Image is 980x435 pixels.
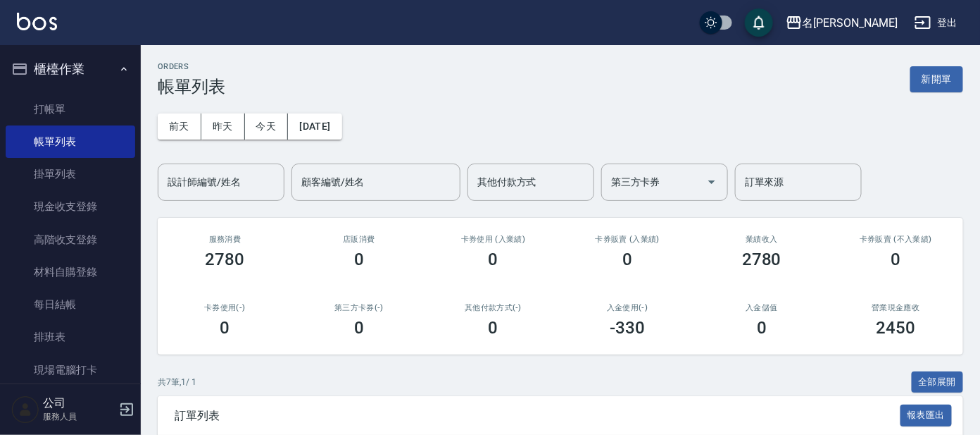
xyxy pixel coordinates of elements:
a: 高階收支登錄 [6,223,135,256]
button: 昨天 [201,114,245,140]
div: 名[PERSON_NAME] [803,14,898,32]
h3: 2780 [205,250,244,269]
h2: 其他付款方式(-) [443,303,544,312]
h3: 服務消費 [175,235,275,244]
h3: 0 [489,250,498,269]
a: 每日結帳 [6,288,135,321]
a: 排班表 [6,321,135,353]
a: 掛單列表 [6,158,135,190]
h2: 營業現金應收 [846,303,946,312]
h2: 店販消費 [309,235,410,244]
a: 帳單列表 [6,125,135,158]
span: 訂單列表 [175,409,900,423]
h3: 2780 [742,250,781,269]
p: 共 7 筆, 1 / 1 [158,376,196,388]
h3: 0 [757,318,767,338]
h3: 0 [622,250,632,269]
h2: ORDERS [158,62,225,71]
button: 全部展開 [912,372,964,393]
a: 打帳單 [6,93,135,125]
button: 名[PERSON_NAME] [780,8,903,37]
h2: 卡券使用 (入業績) [443,235,544,244]
h3: 2450 [877,318,916,338]
h2: 入金儲值 [712,303,812,312]
h3: 0 [354,250,364,269]
img: Logo [17,13,57,30]
h2: 卡券販賣 (入業績) [577,235,678,244]
a: 現場電腦打卡 [6,354,135,386]
img: Person [11,396,39,424]
h2: 卡券使用(-) [175,303,275,312]
button: 櫃檯作業 [6,51,135,87]
h3: 帳單列表 [158,77,225,97]
h3: -330 [610,318,645,338]
a: 新開單 [910,72,963,85]
button: 新開單 [910,66,963,92]
h3: 0 [489,318,498,338]
button: 登出 [909,10,963,36]
h5: 公司 [43,396,115,410]
h3: 0 [891,250,901,269]
h2: 第三方卡券(-) [309,303,410,312]
h3: 0 [354,318,364,338]
h2: 入金使用(-) [577,303,678,312]
h2: 卡券販賣 (不入業績) [846,235,946,244]
a: 材料自購登錄 [6,256,135,288]
button: save [745,8,773,37]
button: Open [701,171,723,193]
button: 今天 [245,114,289,140]
h2: 業績收入 [712,235,812,244]
a: 報表匯出 [900,408,953,422]
a: 現金收支登錄 [6,190,135,223]
button: 前天 [158,114,201,140]
button: 報表匯出 [900,405,953,427]
button: [DATE] [288,114,341,140]
p: 服務人員 [43,410,115,423]
h3: 0 [220,318,230,338]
